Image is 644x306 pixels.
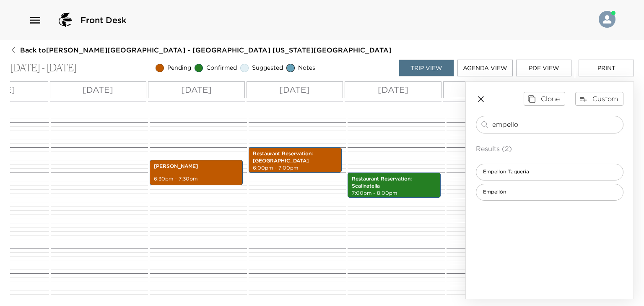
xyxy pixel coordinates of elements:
p: Restaurant Reservation: Scalinatella [352,175,436,190]
img: logo [55,10,75,30]
button: Agenda View [457,60,513,76]
span: Front Desk [80,14,127,26]
div: [PERSON_NAME]6:30pm - 7:30pm [150,160,243,185]
span: Notes [298,64,315,72]
p: [PERSON_NAME] [154,163,239,170]
p: [DATE] [83,84,113,96]
span: Back to [PERSON_NAME][GEOGRAPHIC_DATA] - [GEOGRAPHIC_DATA] [US_STATE][GEOGRAPHIC_DATA] [20,45,392,55]
button: [DATE] [443,81,540,98]
p: 6:30pm - 7:30pm [154,175,239,183]
p: [DATE] - [DATE] [10,62,77,74]
p: 6:00pm - 7:00pm [253,165,338,172]
span: Pending [167,64,191,72]
button: [DATE] [148,81,245,98]
p: [DATE] [378,84,408,96]
button: PDF View [516,60,571,76]
p: Restaurant Reservation: [GEOGRAPHIC_DATA] [253,150,338,165]
button: Trip View [399,60,454,76]
img: User [599,11,615,28]
button: Custom [575,92,623,105]
div: Restaurant Reservation: [GEOGRAPHIC_DATA]6:00pm - 7:00pm [249,147,342,173]
p: [DATE] [181,84,212,96]
span: Empellón [476,188,513,196]
span: Confirmed [206,64,237,72]
p: 7:00pm - 8:00pm [352,190,436,197]
input: Search for activities [492,120,620,129]
span: Suggested [252,64,283,72]
span: Empellon Taqueria [476,168,536,175]
p: Results (2) [476,144,623,154]
div: Restaurant Reservation: Scalinatella7:00pm - 8:00pm [348,173,441,198]
button: [DATE] [247,81,343,98]
div: Empellón [476,184,623,201]
button: [DATE] [50,81,147,98]
button: Clone [524,92,565,105]
div: Empellon Taqueria [476,164,623,180]
button: Back to[PERSON_NAME][GEOGRAPHIC_DATA] - [GEOGRAPHIC_DATA] [US_STATE][GEOGRAPHIC_DATA] [10,45,392,55]
button: [DATE] [345,81,441,98]
button: Print [579,60,634,76]
p: [DATE] [279,84,310,96]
